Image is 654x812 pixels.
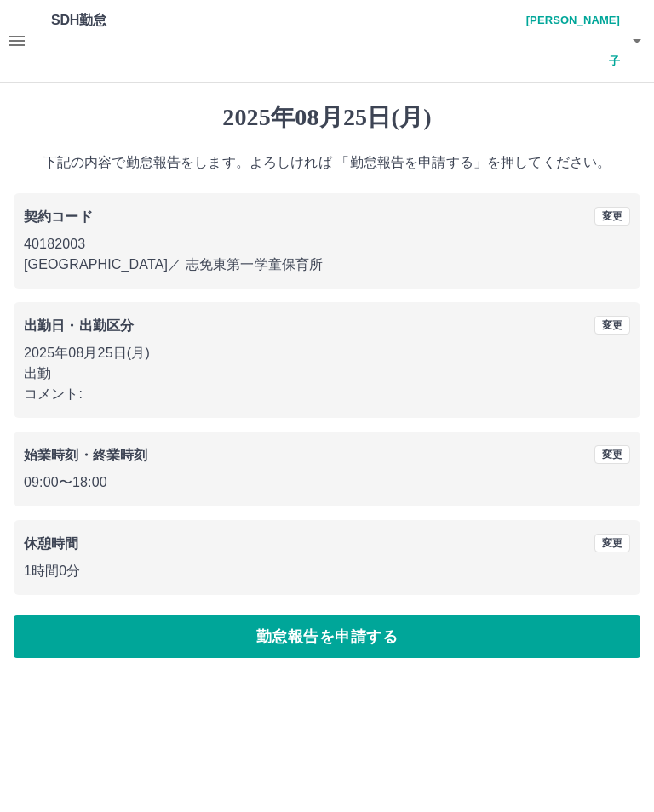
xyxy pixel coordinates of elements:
p: 下記の内容で勤怠報告をします。よろしければ 「勤怠報告を申請する」を押してください。 [14,152,640,173]
p: 出勤 [24,363,630,384]
b: 始業時刻・終業時刻 [24,448,147,462]
button: 変更 [594,316,630,335]
p: 09:00 〜 18:00 [24,472,630,493]
button: 変更 [594,445,630,464]
p: コメント: [24,384,630,404]
b: 休憩時間 [24,536,79,551]
button: 勤怠報告を申請する [14,615,640,658]
p: 40182003 [24,234,630,254]
b: 契約コード [24,209,93,224]
p: 2025年08月25日(月) [24,343,630,363]
button: 変更 [594,534,630,552]
h1: 2025年08月25日(月) [14,103,640,132]
button: 変更 [594,207,630,226]
p: 1時間0分 [24,561,630,581]
p: [GEOGRAPHIC_DATA] ／ 志免東第一学童保育所 [24,254,630,275]
b: 出勤日・出勤区分 [24,318,134,333]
